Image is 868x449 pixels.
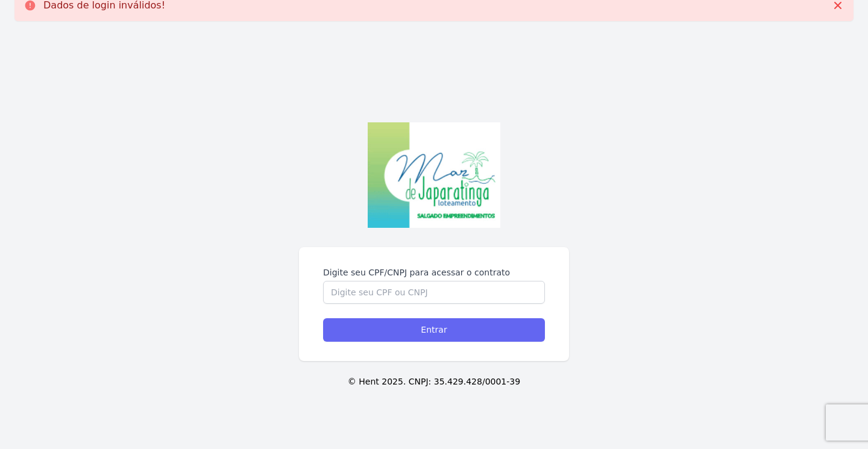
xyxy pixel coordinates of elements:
input: Entrar [323,318,545,342]
input: Digite seu CPF ou CNPJ [323,281,545,304]
img: mardejaparatinga.jpg [368,122,500,228]
p: © Hent 2025. CNPJ: 35.429.428/0001-39 [19,375,849,388]
label: Digite seu CPF/CNPJ para acessar o contrato [323,266,545,278]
